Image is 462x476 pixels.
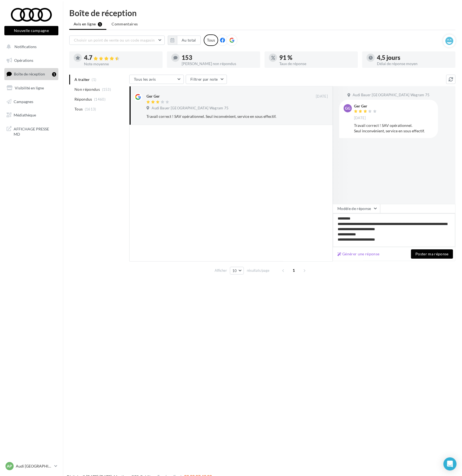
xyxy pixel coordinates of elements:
[69,9,455,17] div: Boîte de réception
[7,463,12,469] span: AP
[3,123,59,139] a: AFFICHAGE PRESSE MD
[129,75,184,84] button: Tous les avis
[168,36,201,45] button: Au total
[14,72,45,76] span: Boîte de réception
[112,21,138,27] span: Commentaires
[204,34,218,46] div: Tous
[74,97,92,102] span: Répondus
[247,268,269,273] span: résultats/page
[146,114,292,119] div: Travail correct ! SAV opérationnel. Seul inconvénient, service en sous effectif.
[74,38,155,42] span: Choisir un point de vente ou un code magasin
[279,62,353,66] div: Taux de réponse
[182,55,256,61] div: 153
[345,106,350,111] span: GG
[4,461,58,471] a: AP Audi [GEOGRAPHIC_DATA] 17
[85,107,96,111] span: (1613)
[14,125,56,137] span: AFFICHAGE PRESSE MD
[443,457,457,471] div: Open Intercom Messenger
[354,104,378,108] div: Ger Ger
[4,26,58,35] button: Nouvelle campagne
[377,62,451,66] div: Délai de réponse moyen
[354,116,366,121] span: [DATE]
[3,55,59,66] a: Opérations
[14,99,33,104] span: Campagnes
[316,94,328,99] span: [DATE]
[411,249,453,259] button: Poster ma réponse
[353,93,430,98] span: Audi Bauer [GEOGRAPHIC_DATA] Wagram 75
[230,267,244,274] button: 10
[232,268,237,273] span: 10
[14,44,37,49] span: Notifications
[52,72,56,77] div: 1
[215,268,227,273] span: Afficher
[15,86,44,90] span: Visibilité en ligne
[84,62,158,66] div: Note moyenne
[177,36,201,45] button: Au total
[146,94,160,99] div: Ger Ger
[186,75,227,84] button: Filtrer par note
[3,82,59,94] a: Visibilité en ligne
[3,96,59,107] a: Campagnes
[102,87,111,92] span: (153)
[3,109,59,121] a: Médiathèque
[182,62,256,66] div: [PERSON_NAME] non répondus
[3,41,57,52] button: Notifications
[354,123,434,134] div: Travail correct ! SAV opérationnel. Seul inconvénient, service en sous effectif.
[74,87,100,92] span: Non répondus
[335,251,382,257] button: Générer une réponse
[134,77,156,81] span: Tous les avis
[377,55,451,61] div: 4,5 jours
[16,463,52,469] p: Audi [GEOGRAPHIC_DATA] 17
[333,204,380,213] button: Modèle de réponse
[69,36,165,45] button: Choisir un point de vente ou un code magasin
[152,106,229,111] span: Audi Bauer [GEOGRAPHIC_DATA] Wagram 75
[3,68,59,80] a: Boîte de réception1
[74,106,83,112] span: Tous
[290,266,298,275] span: 1
[279,55,353,61] div: 91 %
[84,55,158,61] div: 4.7
[94,97,106,101] span: (1460)
[14,113,36,117] span: Médiathèque
[14,58,33,63] span: Opérations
